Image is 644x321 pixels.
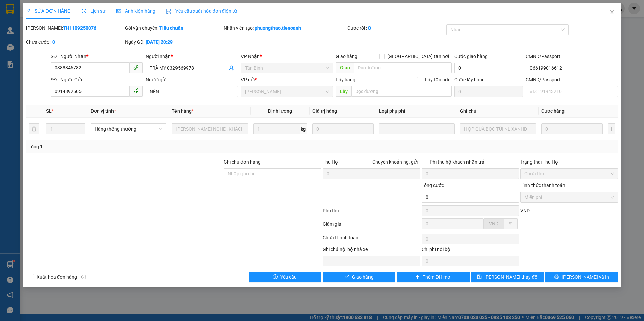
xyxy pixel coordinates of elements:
span: Chuyển khoản ng. gửi [369,158,420,166]
span: phone [133,88,139,94]
span: Chưa thu [524,169,614,179]
span: exclamation-circle [273,274,278,280]
input: Ghi chú đơn hàng [224,168,321,179]
input: Dọc đường [354,62,452,73]
span: Giao hàng [352,273,374,281]
button: plusThêm ĐH mới [397,272,470,282]
button: exclamation-circleYêu cầu [249,272,321,282]
label: Cước lấy hàng [454,77,485,82]
span: plus [415,274,420,280]
label: Ghi chú đơn hàng [224,159,261,165]
img: icon [166,9,171,14]
b: Tiêu chuẩn [159,25,183,31]
span: Lấy hàng [336,77,355,82]
span: Miễn phí [524,192,614,202]
div: Chi phí nội bộ [422,246,519,256]
button: delete [29,123,39,134]
span: Định lượng [268,108,292,114]
span: Lịch sử [82,8,105,14]
div: Nhân viên tạo: [224,24,346,32]
span: SL [46,108,52,114]
label: Cước giao hàng [454,53,488,59]
span: Giao [336,62,354,73]
div: Giảm giá [322,220,421,232]
span: picture [116,9,121,13]
span: Cước hàng [541,108,565,114]
span: VND [520,208,530,213]
th: Ghi chú [457,105,539,118]
b: TH1109250076 [63,25,96,31]
span: Yêu cầu [280,273,297,281]
div: SĐT Người Nhận [51,52,143,60]
span: Hàng thông thường [95,124,162,134]
span: printer [554,274,559,280]
div: Cước rồi : [347,24,445,32]
div: VP gửi [241,76,333,83]
input: Dọc đường [351,86,452,97]
div: CMND/Passport [526,52,618,60]
b: 0 [52,39,55,45]
span: VP Nhận [241,53,260,59]
span: Tổng cước [422,183,444,188]
span: SỬA ĐƠN HÀNG [26,8,71,14]
input: Cước lấy hàng [454,86,523,97]
span: Tên hàng [172,108,194,114]
input: Ghi Chú [460,123,536,134]
span: Đơn vị tính [91,108,116,114]
span: [PERSON_NAME] thay đổi [484,273,538,281]
div: CMND/Passport [526,76,618,83]
button: printer[PERSON_NAME] và In [545,272,618,282]
span: Thu Hộ [323,159,338,165]
b: phuongthao.tienoanh [255,25,301,31]
span: % [509,221,512,226]
span: Giao hàng [336,53,357,59]
input: 0 [312,123,373,134]
div: Chưa thanh toán [322,234,421,246]
b: [DATE] 20:29 [146,39,173,45]
th: Loại phụ phí [376,105,457,118]
span: user-add [229,65,234,71]
div: Ngày GD: [125,38,223,46]
div: Trạng thái Thu Hộ [520,158,618,166]
span: Giá trị hàng [312,108,337,114]
span: Thêm ĐH mới [423,273,451,281]
div: Phụ thu [322,207,421,219]
span: [GEOGRAPHIC_DATA] tận nơi [385,52,452,60]
span: Tân Bình [245,63,329,73]
span: Phí thu hộ khách nhận trả [427,158,487,166]
button: plus [608,123,615,134]
button: Close [603,3,621,22]
span: phone [133,65,139,70]
span: save [477,274,482,280]
span: Cư Kuin [245,86,329,97]
span: info-circle [81,275,86,279]
span: close [609,10,615,15]
span: Xuất hóa đơn hàng [34,273,80,281]
span: Yêu cầu xuất hóa đơn điện tử [166,8,237,14]
input: 0 [541,123,602,134]
div: Ghi chú nội bộ nhà xe [323,246,420,256]
b: 0 [368,25,371,31]
div: Chưa cước : [26,38,124,46]
div: Người nhận [146,52,238,60]
div: Người gửi [146,76,238,83]
span: check [345,274,349,280]
span: Ảnh kiện hàng [116,8,155,14]
span: Lấy tận nơi [422,76,452,83]
span: Lấy [336,86,351,97]
div: SĐT Người Gửi [51,76,143,83]
input: Cước giao hàng [454,63,523,73]
div: [PERSON_NAME]: [26,24,124,32]
span: VND [489,221,498,226]
input: VD: Bàn, Ghế [172,123,248,134]
span: edit [26,9,31,13]
button: save[PERSON_NAME] thay đổi [471,272,544,282]
span: kg [300,123,307,134]
span: [PERSON_NAME] và In [562,273,609,281]
button: checkGiao hàng [323,272,395,282]
label: Hình thức thanh toán [520,183,565,188]
div: Gói vận chuyển: [125,24,223,32]
span: clock-circle [82,9,86,13]
div: Tổng: 1 [29,143,249,150]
